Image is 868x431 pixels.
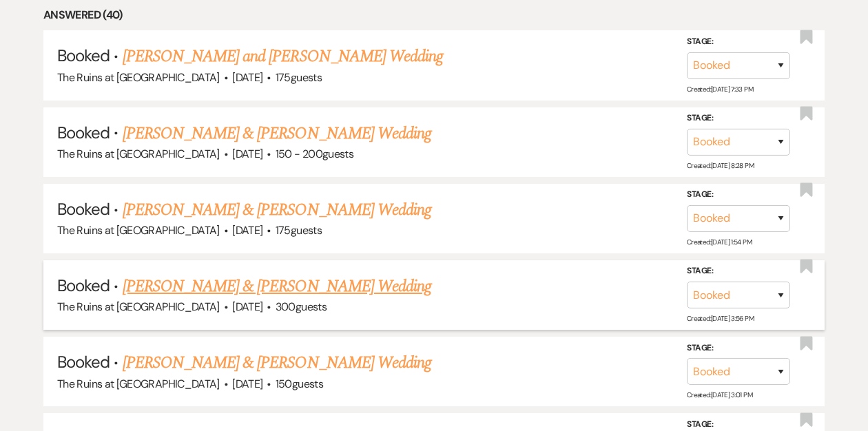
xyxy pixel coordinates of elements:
span: The Ruins at [GEOGRAPHIC_DATA] [57,223,220,238]
span: The Ruins at [GEOGRAPHIC_DATA] [57,70,220,85]
li: Answered (40) [43,6,825,24]
span: Created: [DATE] 7:33 PM [687,84,753,93]
span: Booked [57,275,110,296]
label: Stage: [687,111,790,126]
span: The Ruins at [GEOGRAPHIC_DATA] [57,377,220,391]
span: Booked [57,45,110,66]
span: [DATE] [232,70,262,85]
span: 150 - 200 guests [276,147,353,161]
a: [PERSON_NAME] & [PERSON_NAME] Wedding [123,121,431,146]
span: 175 guests [276,70,322,85]
a: [PERSON_NAME] and [PERSON_NAME] Wedding [123,44,444,69]
span: Booked [57,122,110,143]
span: 150 guests [276,377,323,391]
span: Created: [DATE] 8:28 PM [687,161,754,170]
span: Booked [57,351,110,372]
span: The Ruins at [GEOGRAPHIC_DATA] [57,299,220,314]
label: Stage: [687,187,790,202]
label: Stage: [687,34,790,50]
span: Created: [DATE] 1:54 PM [687,238,752,246]
span: [DATE] [232,299,262,314]
label: Stage: [687,341,790,356]
label: Stage: [687,264,790,279]
span: 175 guests [276,223,322,238]
span: Created: [DATE] 3:56 PM [687,314,754,323]
a: [PERSON_NAME] & [PERSON_NAME] Wedding [123,198,431,222]
span: [DATE] [232,147,262,161]
span: [DATE] [232,377,262,391]
span: Created: [DATE] 3:01 PM [687,390,752,399]
span: Booked [57,198,110,220]
a: [PERSON_NAME] & [PERSON_NAME] Wedding [123,274,431,299]
span: [DATE] [232,223,262,238]
a: [PERSON_NAME] & [PERSON_NAME] Wedding [123,350,431,375]
span: The Ruins at [GEOGRAPHIC_DATA] [57,147,220,161]
span: 300 guests [276,299,327,314]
